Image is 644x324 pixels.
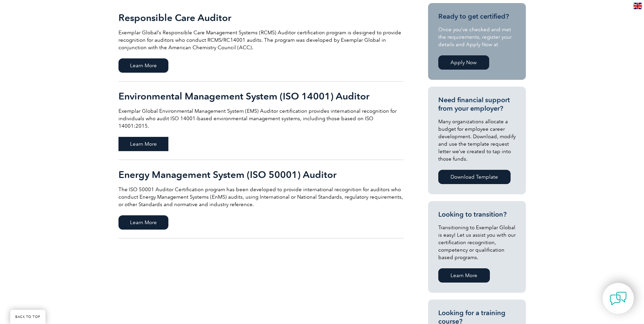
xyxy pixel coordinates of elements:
[438,268,490,283] a: Learn More
[118,186,404,208] p: The ISO 50001 Auditor Certification program has been developed to provide international recogniti...
[118,215,168,230] span: Learn More
[118,3,404,82] a: Responsible Care Auditor Exemplar Global’s Responsible Care Management Systems (RCMS) Auditor cer...
[610,290,627,307] img: contact-chat.png
[438,26,516,48] p: Once you’ve checked and met the requirements, register your details and Apply Now at
[10,310,45,324] a: BACK TO TOP
[118,160,404,238] a: Energy Management System (ISO 50001) Auditor The ISO 50001 Auditor Certification program has been...
[118,58,168,73] span: Learn More
[438,210,516,219] h3: Looking to transition?
[118,12,404,23] h2: Responsible Care Auditor
[118,29,404,51] p: Exemplar Global’s Responsible Care Management Systems (RCMS) Auditor certification program is des...
[118,107,404,130] p: Exemplar Global Environmental Management System (EMS) Auditor certification provides internationa...
[118,137,168,151] span: Learn More
[118,169,404,180] h2: Energy Management System (ISO 50001) Auditor
[438,55,489,70] a: Apply Now
[438,224,516,261] p: Transitioning to Exemplar Global is easy! Let us assist you with our certification recognition, c...
[118,82,404,160] a: Environmental Management System (ISO 14001) Auditor Exemplar Global Environmental Management Syst...
[438,170,511,184] a: Download Template
[438,12,516,21] h3: Ready to get certified?
[118,91,404,102] h2: Environmental Management System (ISO 14001) Auditor
[633,3,642,9] img: en
[438,118,516,163] p: Many organizations allocate a budget for employee career development. Download, modify and use th...
[438,96,516,113] h3: Need financial support from your employer?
